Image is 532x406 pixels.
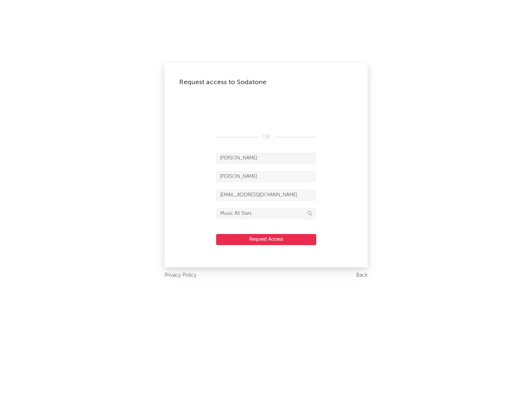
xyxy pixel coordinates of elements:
input: Division [216,208,316,219]
a: Back [356,271,368,280]
input: First Name [216,153,316,164]
button: Request Access [216,234,316,245]
input: Email [216,190,316,201]
input: Last Name [216,171,316,182]
div: Request access to Sodatone [179,78,353,87]
a: Privacy Policy [164,271,197,280]
div: OR [216,133,316,142]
